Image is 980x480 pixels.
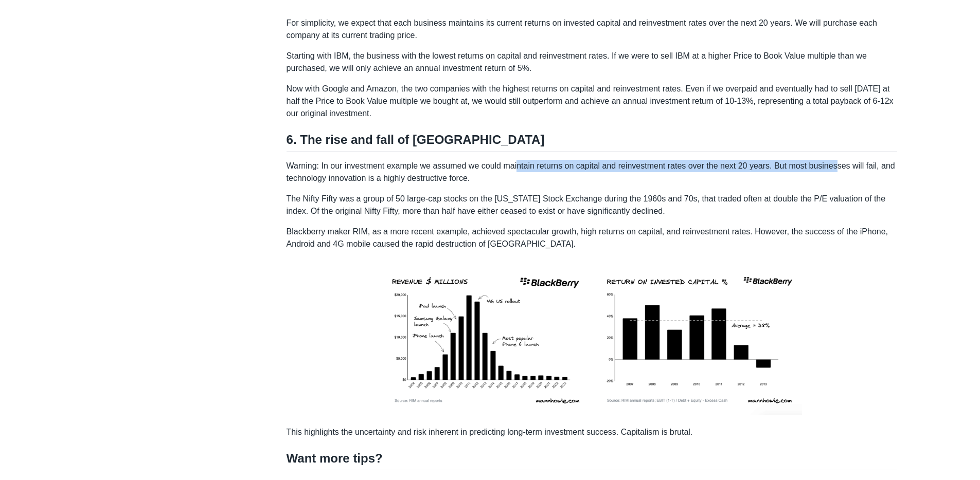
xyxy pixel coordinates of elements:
p: Now with Google and Amazon, the two companies with the highest returns on capital and reinvestmen... [287,83,898,120]
p: For simplicity, we expect that each business maintains its current returns on invested capital an... [287,17,898,42]
p: Starting with IBM, the business with the lowest returns on capital and reinvestment rates. If we ... [287,50,898,75]
h2: Want more tips? [287,451,898,470]
h2: 6. The rise and fall of [GEOGRAPHIC_DATA] [287,132,898,152]
img: blackberry rise and fall [379,259,805,418]
p: Warning: In our investment example we assumed we could maintain returns on capital and reinvestme... [287,160,898,184]
p: This highlights the uncertainty and risk inherent in predicting long-term investment success. Cap... [287,426,898,438]
p: The Nifty Fifty was a group of 50 large-cap stocks on the [US_STATE] Stock Exchange during the 19... [287,193,898,217]
p: Blackberry maker RIM, as a more recent example, achieved spectacular growth, high returns on capi... [287,226,898,250]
